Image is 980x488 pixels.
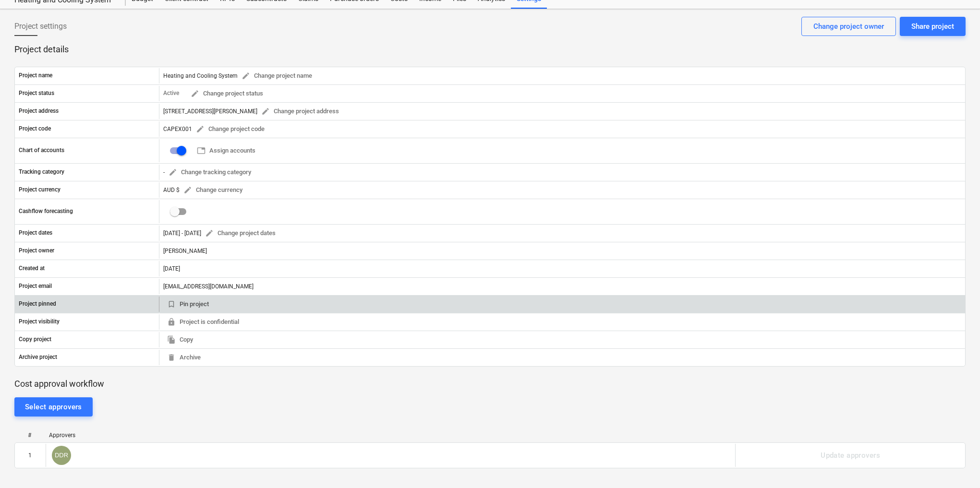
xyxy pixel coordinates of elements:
[19,300,56,308] p: Project pinned
[183,186,192,194] span: edit
[14,44,966,55] p: Project details
[205,228,276,239] span: Change project dates
[191,89,199,98] span: edit
[192,122,268,137] button: Change project code
[813,20,884,33] div: Change project owner
[19,146,64,155] p: Chart of accounts
[167,352,201,363] span: Archive
[19,353,57,361] p: Archive project
[167,317,239,328] span: Project is confidential
[55,452,68,459] span: DDR
[19,247,54,255] p: Project owner
[14,397,93,417] button: Select approvers
[19,71,52,80] p: Project name
[19,168,64,176] p: Tracking category
[163,165,255,180] div: -
[159,279,965,294] div: [EMAIL_ADDRESS][DOMAIN_NAME]
[18,432,41,439] div: #
[196,124,265,135] span: Change project code
[29,452,32,459] div: 1
[191,88,263,99] span: Change project status
[19,318,60,326] p: Project visibility
[163,69,316,83] div: Heating and Cooling System
[14,378,966,390] p: Cost approval workflow
[159,261,965,276] div: [DATE]
[167,300,176,309] span: bookmark_border
[19,125,51,133] p: Project code
[167,335,176,344] span: file_copy
[801,17,896,36] button: Change project owner
[163,350,205,365] button: Archive
[165,165,255,180] button: Change tracking category
[242,71,312,82] span: Change project name
[187,86,267,101] button: Change project status
[52,446,71,465] div: Daniel De Rocco
[19,282,52,290] p: Project email
[257,104,343,119] button: Change project address
[163,186,180,193] span: AUD $
[193,143,259,158] button: Assign accounts
[163,89,179,97] p: Active
[201,226,279,241] button: Change project dates
[932,442,980,488] iframe: Chat Widget
[911,20,954,33] div: Share project
[205,229,214,238] span: edit
[261,107,270,116] span: edit
[49,432,732,439] div: Approvers
[25,401,82,413] div: Select approvers
[159,243,965,259] div: [PERSON_NAME]
[163,297,213,312] button: Pin project
[167,334,193,345] span: Copy
[180,183,246,198] button: Change currency
[197,145,255,156] span: Assign accounts
[163,230,201,237] div: [DATE] - [DATE]
[900,17,966,36] button: Share project
[167,353,176,362] span: delete
[163,122,268,137] div: CAPEX001
[163,104,343,119] div: [STREET_ADDRESS][PERSON_NAME]
[242,71,250,80] span: edit
[169,167,251,178] span: Change tracking category
[19,186,60,194] p: Project currency
[163,333,197,347] button: Copy
[197,146,206,155] span: table
[19,335,51,344] p: Copy project
[14,21,67,32] span: Project settings
[163,315,243,330] button: Project is confidential
[261,106,339,117] span: Change project address
[238,69,316,83] button: Change project name
[19,89,54,97] p: Project status
[19,264,45,273] p: Created at
[183,185,242,196] span: Change currency
[169,168,177,177] span: edit
[167,299,209,310] span: Pin project
[19,107,59,115] p: Project address
[19,207,73,215] p: Cashflow forecasting
[19,229,52,237] p: Project dates
[196,125,205,133] span: edit
[167,318,176,326] span: locked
